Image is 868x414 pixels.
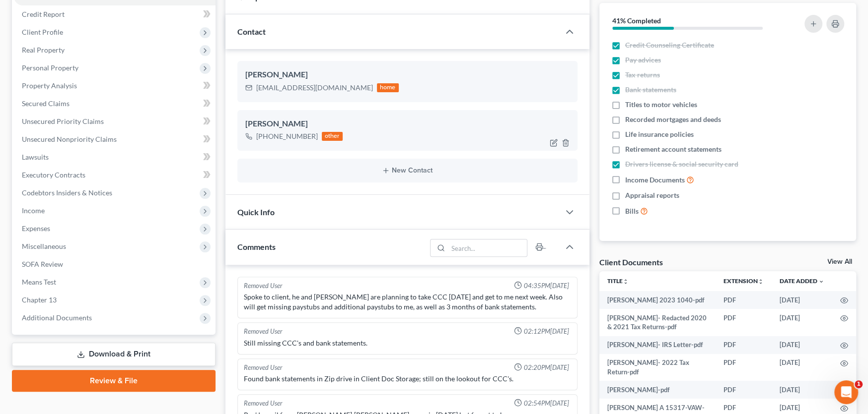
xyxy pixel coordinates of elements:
[14,113,216,130] a: Unsecured Priority Claims
[599,309,716,336] td: [PERSON_NAME]- Redacted 2020 & 2021 Tax Returns-pdf
[524,399,569,408] span: 02:54PM[DATE]
[22,28,63,36] span: Client Profile
[772,336,832,354] td: [DATE]
[772,291,832,309] td: [DATE]
[448,239,527,256] input: Search...
[22,135,117,143] span: Unsecured Nonpriority Claims
[237,242,276,251] span: Comments
[716,336,772,354] td: PDF
[855,380,863,388] span: 1
[625,115,721,124] span: Recorded mortgages and deeds
[245,167,570,175] button: New Contact
[22,188,112,197] span: Codebtors Insiders & Notices
[12,370,216,392] a: Review & File
[14,148,216,166] a: Lawsuits
[758,279,764,285] i: unfold_more
[22,242,66,250] span: Miscellaneous
[524,281,569,291] span: 04:35PM[DATE]
[625,159,738,169] span: Drivers license & social security card
[607,277,629,285] a: Titleunfold_more
[716,381,772,399] td: PDF
[834,380,858,404] iframe: Intercom live chat
[780,277,824,285] a: Date Added expand_more
[625,190,679,200] span: Appraisal reports
[22,206,45,215] span: Income
[14,5,216,23] a: Credit Report
[14,77,216,95] a: Property Analysis
[244,292,571,312] div: Spoke to client, he and [PERSON_NAME] are planning to take CCC [DATE] and get to me next week. Al...
[716,309,772,336] td: PDF
[22,296,57,304] span: Chapter 13
[14,95,216,113] a: Secured Claims
[625,70,660,80] span: Tax returns
[827,258,852,265] a: View All
[22,278,56,286] span: Means Test
[244,281,283,291] div: Removed User
[625,100,697,110] span: Titles to motor vehicles
[723,277,764,285] a: Extensionunfold_more
[22,46,65,54] span: Real Property
[22,81,77,90] span: Property Analysis
[22,313,92,322] span: Additional Documents
[524,363,569,372] span: 02:20PM[DATE]
[22,153,49,161] span: Lawsuits
[625,206,639,216] span: Bills
[599,336,716,354] td: [PERSON_NAME]- IRS Letter-pdf
[716,291,772,309] td: PDF
[256,83,373,93] div: [EMAIL_ADDRESS][DOMAIN_NAME]
[612,16,661,25] strong: 41% Completed
[14,255,216,273] a: SOFA Review
[237,207,275,217] span: Quick Info
[599,257,663,267] div: Client Documents
[599,381,716,399] td: [PERSON_NAME]-pdf
[625,85,676,95] span: Bank statements
[599,291,716,309] td: [PERSON_NAME] 2023 1040-pdf
[22,99,70,108] span: Secured Claims
[22,63,78,72] span: Personal Property
[22,117,104,125] span: Unsecured Priority Claims
[625,55,661,65] span: Pay advices
[244,363,283,372] div: Removed User
[772,309,832,336] td: [DATE]
[14,166,216,184] a: Executory Contracts
[322,132,343,141] div: other
[244,338,571,348] div: Still missing CCC's and bank statements.
[244,399,283,408] div: Removed User
[12,343,216,366] a: Download & Print
[625,144,722,154] span: Retirement account statements
[22,10,65,18] span: Credit Report
[772,354,832,381] td: [DATE]
[244,374,571,384] div: Found bank statements in Zip drive in Client Doc Storage; still on the lookout for CCC's.
[625,175,685,185] span: Income Documents
[245,69,570,81] div: [PERSON_NAME]
[22,224,50,233] span: Expenses
[599,354,716,381] td: [PERSON_NAME]- 2022 Tax Return-pdf
[22,260,63,268] span: SOFA Review
[623,279,629,285] i: unfold_more
[716,354,772,381] td: PDF
[22,171,85,179] span: Executory Contracts
[244,327,283,336] div: Removed User
[245,118,570,130] div: [PERSON_NAME]
[524,327,569,336] span: 02:12PM[DATE]
[818,279,824,285] i: expand_more
[625,129,694,139] span: Life insurance policies
[625,40,714,50] span: Credit Counseling Certificate
[14,130,216,148] a: Unsecured Nonpriority Claims
[377,83,399,92] div: home
[237,27,266,36] span: Contact
[256,131,318,141] div: [PHONE_NUMBER]
[772,381,832,399] td: [DATE]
